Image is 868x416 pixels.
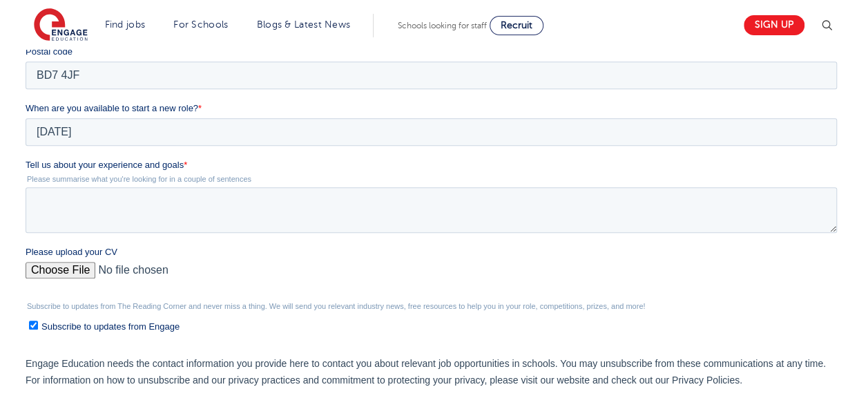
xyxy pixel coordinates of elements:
a: Sign up [744,15,804,35]
input: *Last name [409,3,812,30]
a: Recruit [490,16,543,35]
span: Recruit [501,20,532,30]
img: Engage Education [34,8,88,43]
a: Blogs & Latest News [257,19,351,30]
a: For Schools [173,19,228,30]
span: Schools looking for staff [398,21,487,30]
input: *Contact Number [409,46,812,73]
a: Find jobs [105,19,146,30]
